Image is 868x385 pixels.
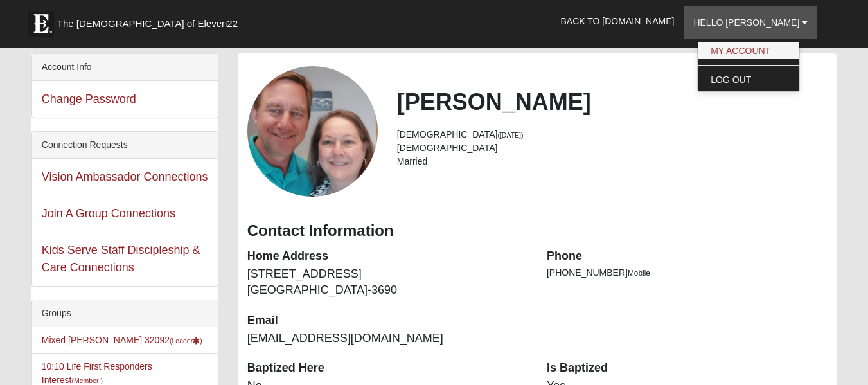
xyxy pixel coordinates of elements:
a: View Fullsize Photo [247,66,378,197]
a: The [DEMOGRAPHIC_DATA] of Eleven22 [22,4,279,37]
a: Hello [PERSON_NAME] [684,6,817,39]
li: [PHONE_NUMBER] [547,266,827,280]
h3: Contact Information [247,222,828,240]
span: Hello [PERSON_NAME] [693,17,799,28]
dd: [STREET_ADDRESS] [GEOGRAPHIC_DATA]-3690 [247,266,527,299]
a: My Account [698,42,799,59]
dt: Is Baptized [547,360,827,377]
dt: Phone [547,248,827,265]
a: Log Out [698,71,799,88]
span: Mobile [628,269,650,278]
dt: Baptized Here [247,360,527,377]
small: ([DATE]) [497,131,523,139]
a: Change Password [42,93,136,105]
a: Mixed [PERSON_NAME] 32092(Leader) [42,335,202,345]
span: The [DEMOGRAPHIC_DATA] of Eleven22 [57,17,238,30]
li: [DEMOGRAPHIC_DATA] [397,141,827,155]
img: Eleven22 logo [28,11,54,37]
a: Back to [DOMAIN_NAME] [551,5,684,37]
div: Connection Requests [32,132,218,159]
small: (Leader ) [170,337,202,345]
dd: [EMAIL_ADDRESS][DOMAIN_NAME] [247,330,527,347]
small: (Member ) [71,377,102,384]
li: Married [397,155,827,168]
li: [DEMOGRAPHIC_DATA] [397,128,827,141]
a: Kids Serve Staff Discipleship & Care Connections [42,244,200,274]
a: Join A Group Connections [42,207,175,220]
div: Groups [32,300,218,327]
dt: Home Address [247,248,527,265]
div: Account Info [32,54,218,81]
a: 10:10 Life First Responders Interest(Member ) [42,361,152,385]
a: Vision Ambassador Connections [42,170,208,183]
h2: [PERSON_NAME] [397,88,827,116]
dt: Email [247,312,527,329]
